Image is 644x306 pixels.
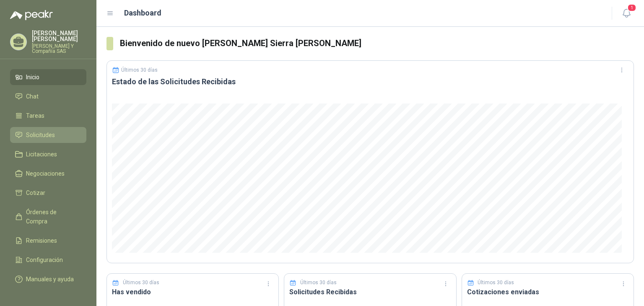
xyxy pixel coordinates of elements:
span: Tareas [26,111,44,120]
p: [PERSON_NAME] Y Compañía SAS [32,44,86,54]
a: Tareas [10,108,86,124]
span: Inicio [26,73,39,82]
a: Configuración [10,252,86,268]
span: Manuales y ayuda [26,275,74,284]
h3: Cotizaciones enviadas [467,287,628,297]
p: Últimos 30 días [121,67,158,73]
span: Negociaciones [26,169,65,178]
h1: Dashboard [124,7,161,19]
h3: Bienvenido de nuevo [PERSON_NAME] Sierra [PERSON_NAME] [120,37,634,50]
span: Configuración [26,255,63,265]
h3: Solicitudes Recibidas [289,287,451,297]
p: Últimos 30 días [300,279,337,287]
img: Logo peakr [10,10,53,20]
a: Inicio [10,69,86,85]
p: Últimos 30 días [123,279,159,287]
span: Chat [26,92,39,101]
span: Solicitudes [26,130,55,140]
span: Licitaciones [26,150,57,159]
a: Negociaciones [10,166,86,182]
p: Últimos 30 días [478,279,514,287]
a: Órdenes de Compra [10,204,86,229]
a: Licitaciones [10,146,86,162]
a: Remisiones [10,233,86,249]
a: Manuales y ayuda [10,271,86,287]
p: [PERSON_NAME] [PERSON_NAME] [32,30,86,42]
h3: Has vendido [112,287,273,297]
span: Cotizar [26,188,45,197]
a: Cotizar [10,185,86,201]
h3: Estado de las Solicitudes Recibidas [112,77,628,87]
span: Órdenes de Compra [26,207,78,226]
a: Solicitudes [10,127,86,143]
span: 1 [627,4,636,12]
a: Chat [10,88,86,104]
span: Remisiones [26,236,57,245]
button: 1 [619,6,634,21]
